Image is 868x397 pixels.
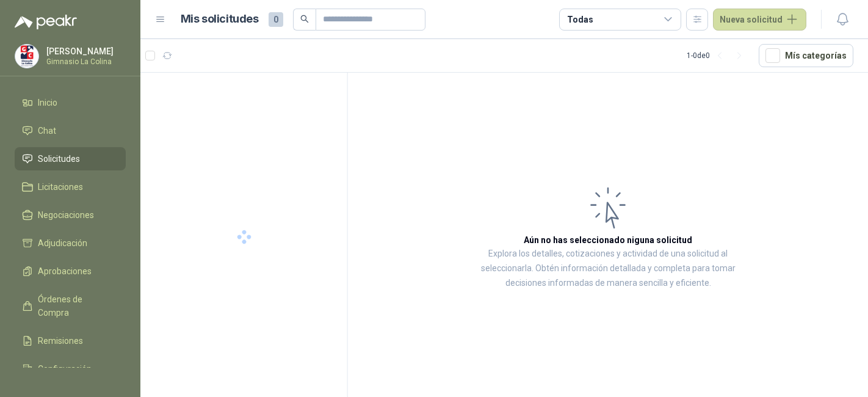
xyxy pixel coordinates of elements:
a: Inicio [15,91,126,114]
a: Negociaciones [15,203,126,227]
a: Chat [15,119,126,142]
a: Remisiones [15,329,126,352]
span: Chat [38,124,56,137]
a: Adjudicación [15,231,126,255]
span: 0 [269,12,283,27]
button: Mís categorías [759,44,853,67]
div: 1 - 0 de 0 [687,46,749,65]
span: Aprobaciones [38,264,92,278]
span: Solicitudes [38,152,80,166]
a: Órdenes de Compra [15,288,126,324]
p: Gimnasio La Colina [46,58,123,65]
a: Licitaciones [15,175,126,198]
h1: Mis solicitudes [181,10,259,28]
span: search [300,15,309,23]
a: Solicitudes [15,147,126,170]
span: Remisiones [38,334,83,348]
a: Configuración [15,357,126,381]
button: Nueva solicitud [713,9,806,31]
span: Órdenes de Compra [38,293,114,319]
span: Licitaciones [38,180,83,194]
a: Aprobaciones [15,260,126,283]
p: [PERSON_NAME] [46,47,123,56]
h3: Aún no has seleccionado niguna solicitud [524,233,692,247]
div: Todas [567,13,593,26]
span: Adjudicación [38,236,87,250]
p: Explora los detalles, cotizaciones y actividad de una solicitud al seleccionarla. Obtén informaci... [470,247,746,291]
span: Configuración [38,362,92,376]
img: Company Logo [15,45,38,68]
span: Negociaciones [38,208,94,222]
img: Logo peakr [15,15,77,29]
span: Inicio [38,96,57,109]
